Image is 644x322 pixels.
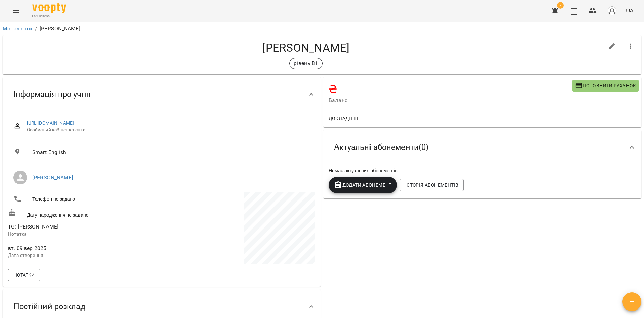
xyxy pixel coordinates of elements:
span: Інформація про учня [13,89,91,100]
span: Докладніше [329,114,361,123]
h4: [PERSON_NAME] [8,41,604,55]
nav: breadcrumb [3,25,641,33]
p: рівень В1 [294,59,318,68]
span: Smart English [32,148,310,156]
button: Поповнити рахунок [572,80,639,92]
span: Баланс [329,96,572,104]
a: [URL][DOMAIN_NAME] [27,120,74,126]
div: рівень В1 [289,58,322,69]
h4: ₴ [329,82,572,96]
span: Постійний розклад [13,301,85,312]
div: Немає актуальних абонементів [327,166,637,176]
span: Особистий кабінет клієнта [27,127,310,133]
span: Історія абонементів [405,181,458,189]
span: Додати Абонемент [334,181,392,189]
span: TG: [PERSON_NAME] [8,223,59,230]
span: вт, 09 вер 2025 [8,244,160,252]
a: Мої клієнти [3,25,32,32]
span: Поповнити рахунок [575,82,636,90]
li: Телефон не задано [8,192,160,206]
span: UA [626,7,633,14]
img: avatar_s.png [607,6,617,16]
li: / [35,25,37,33]
div: Актуальні абонементи(0) [323,130,641,165]
button: Докладніше [326,112,364,125]
div: Інформація про учня [3,77,321,112]
button: Історія абонементів [400,179,464,191]
span: 7 [557,2,564,9]
img: Voopty Logo [32,3,66,13]
p: Нотатка [8,231,160,238]
p: [PERSON_NAME] [40,25,80,33]
span: For Business [32,14,66,18]
span: Нотатки [13,271,35,279]
button: UA [623,4,636,17]
div: Дату народження не задано [7,207,162,220]
span: Актуальні абонементи ( 0 ) [334,142,428,153]
button: Додати Абонемент [329,177,397,193]
a: [PERSON_NAME] [32,174,73,181]
button: Menu [8,3,24,19]
button: Нотатки [8,269,40,281]
p: Дата створення [8,252,160,259]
